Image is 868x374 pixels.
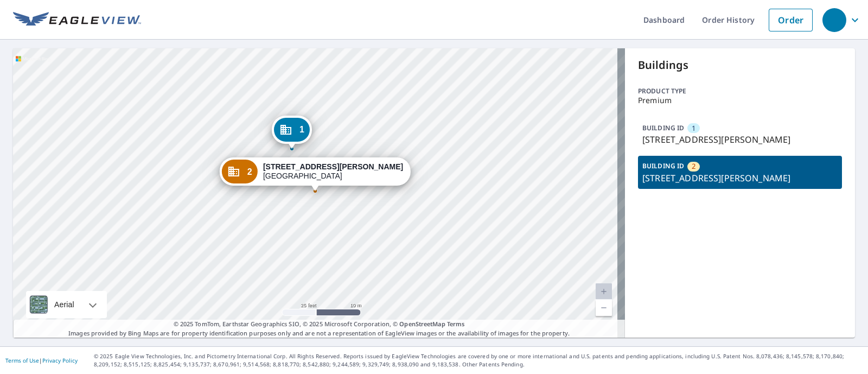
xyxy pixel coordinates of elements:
p: | [5,357,78,364]
a: Current Level 20, Zoom Out [596,300,612,316]
p: BUILDING ID [642,161,684,170]
div: Dropped pin, building 1, Commercial property, 2018 Covington Ave Simi Valley, CA 93065 [272,116,312,149]
span: 2 [692,161,695,172]
div: Aerial [51,291,78,318]
a: Privacy Policy [42,357,78,364]
a: Terms of Use [5,357,39,364]
strong: [STREET_ADDRESS][PERSON_NAME] [263,162,403,171]
p: Product type [638,86,842,96]
p: © 2025 Eagle View Technologies, Inc. and Pictometry International Corp. All Rights Reserved. Repo... [94,352,863,369]
p: Buildings [638,57,842,73]
span: 1 [692,123,695,134]
p: Premium [638,96,842,105]
div: [GEOGRAPHIC_DATA] [263,162,403,181]
a: OpenStreetMap [399,320,445,328]
img: EV Logo [13,12,141,28]
p: BUILDING ID [642,123,684,132]
span: © 2025 TomTom, Earthstar Geographics SIO, © 2025 Microsoft Corporation, © [174,320,465,329]
div: Dropped pin, building 2, Commercial property, 2020 Covington Ave Simi Valley, CA 93065 [220,157,411,191]
a: Order [769,9,813,31]
p: Images provided by Bing Maps are for property identification purposes only and are not a represen... [13,320,625,338]
a: Terms [447,320,465,328]
span: 1 [299,125,304,134]
p: [STREET_ADDRESS][PERSON_NAME] [642,172,838,185]
span: 2 [247,168,252,176]
p: [STREET_ADDRESS][PERSON_NAME] [642,133,838,146]
div: Aerial [26,291,107,318]
a: Current Level 20, Zoom In Disabled [596,283,612,300]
